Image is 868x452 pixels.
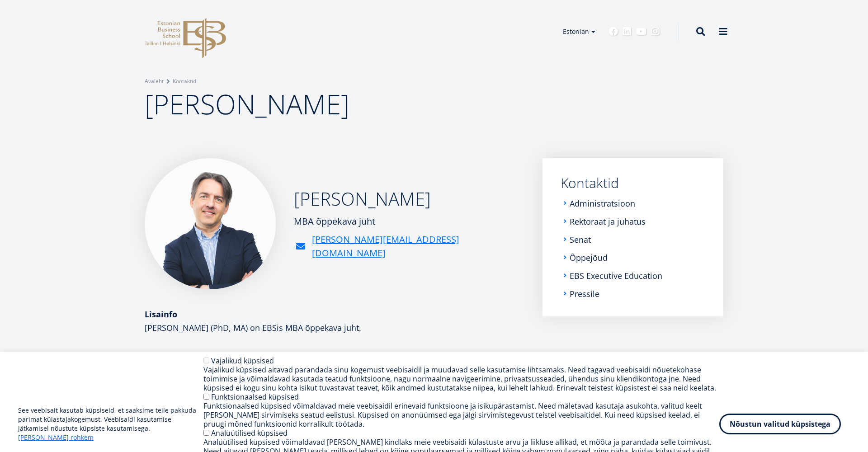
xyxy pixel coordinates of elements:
button: Nõustun valitud küpsistega [719,414,841,434]
a: EBS Executive Education [570,271,662,280]
a: Youtube [636,27,646,36]
p: [PERSON_NAME] on IT ja konsultatsiooni valdkonna ettevõtja. Konsultandina on ta eraettevõtete, Eu... [145,348,524,389]
a: [PERSON_NAME] rohkem [18,433,94,442]
div: Vajalikud küpsised aitavad parandada sinu kogemust veebisaidil ja muudavad selle kasutamise lihts... [203,365,719,392]
a: Facebook [609,27,618,36]
span: [PERSON_NAME] [145,85,349,122]
label: Funktsionaalsed küpsised [211,392,299,402]
label: Vajalikud küpsised [211,356,274,366]
div: Funktsionaalsed küpsised võimaldavad meie veebisaidil erinevaid funktsioone ja isikupärastamist. ... [203,401,719,428]
h2: [PERSON_NAME] [294,188,524,210]
p: [PERSON_NAME] (PhD, MA) on EBSis MBA õppekava juht. [145,321,524,334]
p: See veebisait kasutab küpsiseid, et saaksime teile pakkuda parimat külastajakogemust. Veebisaidi ... [18,406,203,442]
a: Senat [570,235,591,244]
a: Kontaktid [173,77,196,86]
div: MBA õppekava juht [294,215,524,228]
a: Kontaktid [561,176,705,190]
a: Avaleht [145,77,164,86]
a: Õppejõud [570,253,608,262]
a: [PERSON_NAME][EMAIL_ADDRESS][DOMAIN_NAME] [312,233,524,260]
img: Marko Rillo [145,158,276,289]
a: Pressile [570,289,599,298]
a: Rektoraat ja juhatus [570,217,646,226]
a: Linkedin [623,27,632,36]
a: Administratsioon [570,199,635,208]
a: Instagram [651,27,660,36]
label: Analüütilised küpsised [211,428,288,438]
div: Lisainfo [145,307,524,321]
